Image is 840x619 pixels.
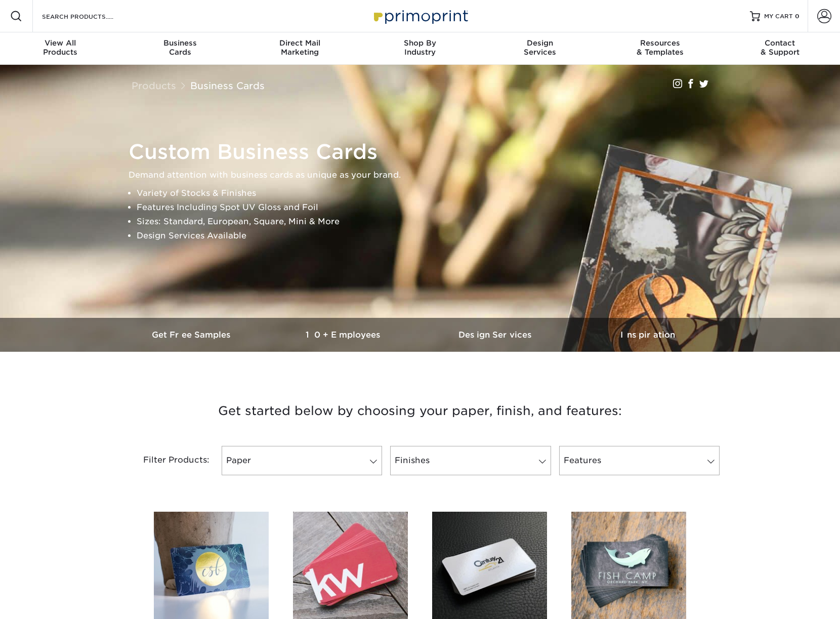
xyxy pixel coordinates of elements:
div: Services [480,38,600,57]
p: Demand attention with business cards as unique as your brand. [129,168,721,182]
span: Design [480,38,600,48]
span: Direct Mail [240,38,360,48]
input: SEARCH PRODUCTS..... [41,10,140,22]
div: Marketing [240,38,360,57]
a: 10+ Employees [268,318,420,352]
a: DesignServices [480,32,600,65]
a: Get Free Samples [116,318,268,352]
span: MY CART [764,12,793,21]
div: & Templates [600,38,720,57]
h3: 10+ Employees [268,330,420,340]
div: Industry [360,38,480,57]
li: Variety of Stocks & Finishes [137,186,721,200]
div: & Support [720,38,840,57]
a: Inspiration [572,318,724,352]
span: Resources [600,38,720,48]
a: Business Cards [190,80,265,91]
a: Direct MailMarketing [240,32,360,65]
a: BusinessCards [120,32,240,65]
span: Contact [720,38,840,48]
h1: Custom Business Cards [129,140,721,164]
li: Design Services Available [137,229,721,243]
li: Sizes: Standard, European, Square, Mini & More [137,215,721,229]
a: Design Services [420,318,572,352]
h3: Get started below by choosing your paper, finish, and features: [124,388,716,434]
span: Shop By [360,38,480,48]
div: Filter Products: [116,446,218,475]
span: 0 [795,13,800,20]
div: Cards [120,38,240,57]
h3: Design Services [420,330,572,340]
a: Shop ByIndustry [360,32,480,65]
a: Products [132,80,176,91]
a: Features [559,446,720,475]
h3: Get Free Samples [116,330,268,340]
li: Features Including Spot UV Gloss and Foil [137,200,721,215]
a: Finishes [390,446,551,475]
h3: Inspiration [572,330,724,340]
a: Contact& Support [720,32,840,65]
a: Paper [222,446,382,475]
img: Primoprint [369,5,471,27]
a: Resources& Templates [600,32,720,65]
span: Business [120,38,240,48]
